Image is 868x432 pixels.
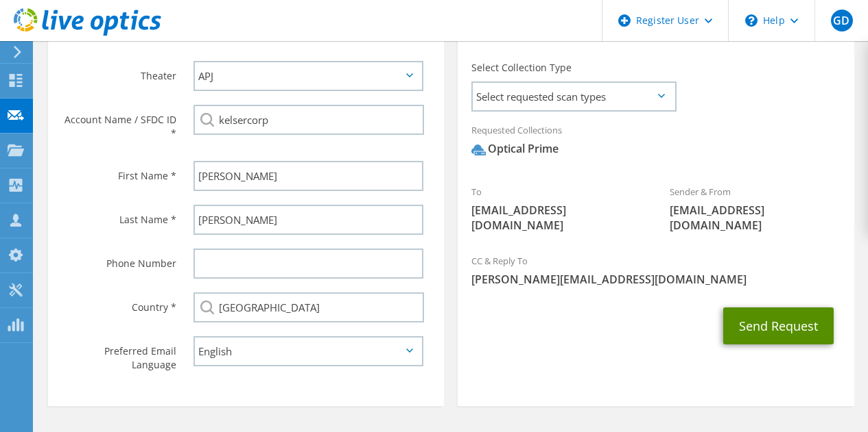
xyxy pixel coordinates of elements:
[62,205,176,227] label: Last Name *
[723,307,834,344] button: Send Request
[670,203,841,233] span: [EMAIL_ADDRESS][DOMAIN_NAME]
[62,161,176,183] label: First Name *
[471,272,840,287] span: [PERSON_NAME][EMAIL_ADDRESS][DOMAIN_NAME]
[656,177,854,240] div: Sender & From
[62,336,176,372] label: Preferred Email Language
[471,61,572,75] label: Select Collection Type
[471,141,559,157] div: Optical Prime
[458,246,854,294] div: CC & Reply To
[473,83,675,110] span: Select requested scan types
[471,203,642,233] span: [EMAIL_ADDRESS][DOMAIN_NAME]
[831,10,853,31] span: GD
[62,105,176,140] label: Account Name / SFDC ID *
[62,61,176,83] label: Theater
[458,116,854,170] div: Requested Collections
[745,14,758,27] svg: \n
[458,177,656,240] div: To
[62,292,176,314] label: Country *
[62,249,176,270] label: Phone Number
